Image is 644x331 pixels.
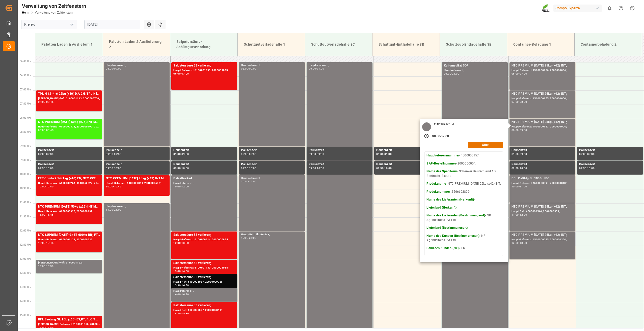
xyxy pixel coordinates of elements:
div: - [384,167,384,169]
div: 09:00 [520,129,527,131]
div: 14:30 [181,293,189,295]
div: 09:00 [114,68,121,70]
button: Hilfe-Center [615,3,627,14]
span: 06:30 Uhr [20,74,31,77]
div: NTC PREMIUM [DATE] 25kg (x42) INT; [512,120,573,125]
div: Hauptreferenz : , [444,68,506,73]
div: - [45,242,46,244]
div: Haupt-Referenz : 4500000545, 2000000354; [512,238,573,242]
div: 09:00 [512,153,519,155]
div: 10:45 [46,185,53,188]
div: 21:00 [249,237,256,239]
div: Pausenzeit [38,148,100,153]
div: - [181,242,181,244]
div: 08:45 [46,129,53,131]
div: 21:00 [114,209,121,211]
div: 09:00 [38,153,45,155]
span: 06:00 Uhr [20,60,31,63]
div: Salpetersäure 53 verlieren; [173,275,235,280]
div: - [519,129,520,131]
div: 06:00 [309,68,316,70]
div: Haupt-Referenz : 6100000923, 2000000197; [38,209,100,214]
div: 08:00 [520,101,527,103]
div: 10:00 [587,167,595,169]
div: Haupt-Referenz : 6100001093, 2000001003; [173,68,235,73]
div: Haupt-Referenz : 6100001130, 2000001018; [173,266,235,270]
div: - [519,73,520,75]
span: 10:00 Uhr [20,173,31,176]
div: 09:30 [249,153,256,155]
div: 21:00 [317,68,324,70]
font: Compo Experte [555,6,580,11]
div: - [45,265,46,267]
div: 07:00 [512,101,519,103]
div: Haupt-Ref : 6100001037, 2000000978; [173,280,235,284]
strong: Produktnummer [426,190,450,193]
div: - [181,153,181,155]
div: - [181,312,181,315]
strong: Name des Kunden (Bestimmungsort) [426,234,479,238]
p: - NR Agribusiness Pvt Ltd [426,213,501,222]
div: Haupt-Referenz : 4500000155, 2000000004; [512,96,573,101]
div: Pausenzeit [376,148,438,153]
div: 15:45 [46,326,53,329]
div: - [519,167,520,169]
div: - [440,134,441,139]
div: 10:00 [106,185,113,188]
div: NTC PREMIUM [DATE] 25kg (x42) INT; [512,233,573,238]
div: 09:00 [376,153,384,155]
div: - [181,270,181,272]
span: 08:30 Uhr [20,130,31,133]
div: 10:00 [512,185,519,188]
div: 11:00 [520,185,527,188]
div: - [181,284,181,286]
div: 13:30 [46,265,53,267]
div: Hauptreferenz : , [106,204,168,209]
div: 08:00 [512,129,519,131]
div: 08:00 [38,129,45,131]
div: 09:30 [181,153,189,155]
div: NTC PREMIUM [DATE] 50kg (x25) INT MTO; [38,120,100,125]
div: 09:30 [38,167,45,169]
div: 06:00 [444,73,451,75]
div: 07:45 [46,101,53,103]
div: 06:00 [173,73,181,75]
div: 10:00 [520,167,527,169]
div: FET Combi 2 16x1kg (x40) EN; NTC PREMIUM [DATE] 50kg (x25) INT MTO; [38,176,100,181]
div: - [451,73,452,75]
button: Menü öffnen [68,21,75,28]
div: 15:30 [181,312,189,315]
div: 13:30 [173,284,181,286]
div: - [248,153,249,155]
div: - [519,101,520,103]
p: - 2000000004; [426,161,501,166]
div: 10:00 [46,167,53,169]
div: 09:00 [241,153,248,155]
p: - Schenker Deutschland AG Seefracht, Export [426,169,501,178]
div: Haupt-Ref : Blocker MX, [241,233,303,237]
div: 12:00 [181,185,189,188]
div: - [519,242,520,244]
div: 12:00 [241,237,248,239]
div: Pausenzeit [579,148,641,153]
div: 09:00 [441,134,449,139]
span: 09:30 Uhr [20,159,31,161]
div: 07:00 [181,73,189,75]
div: - [181,73,181,75]
div: 09:30 [376,167,384,169]
div: Salpetersäure 53 verlieren; [173,261,235,266]
div: - [248,237,249,239]
div: - [248,167,249,169]
strong: Name des Lieferanten (Herkunft) [426,198,474,201]
div: 08:00 [432,134,440,139]
div: NTC PREMIUM [DATE] 50kg (x25) INT MTO; [38,204,100,209]
div: 09:30 [384,153,392,155]
div: 12:00 [249,180,256,183]
span: 07:00 Uhr [20,88,31,91]
div: NTC SUPREM [DATE]+3+TE 600kg BB; FTL S NK 8-0-24 25kg (x40) INT; FTL SP 18-5-8 25kg (x40) INT; TP... [38,233,100,238]
strong: Lieferland (Bestimmungsort) [426,226,468,229]
div: - [316,68,317,70]
p: - [426,197,501,202]
span: 12:30 Uhr [20,243,31,246]
span: 14:00 Uhr [20,286,31,288]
